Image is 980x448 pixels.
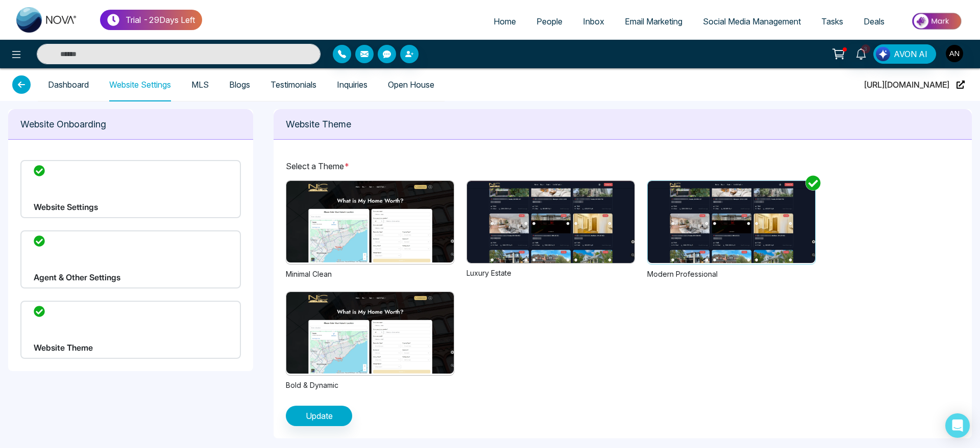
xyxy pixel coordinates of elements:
img: Market-place.gif [900,10,974,33]
a: Dashboard [48,81,89,89]
p: Website Theme [286,117,960,131]
div: Minimal Clean [286,269,454,279]
span: People [536,16,562,27]
div: Agent & Other Settings [20,230,241,288]
span: Email Marketing [625,16,682,27]
button: AVON AI [873,44,936,64]
div: Website Settings [20,160,241,218]
div: Luxury Estate [467,268,635,278]
a: Blogs [229,81,250,89]
span: 3 [861,44,870,54]
a: Inquiries [337,81,367,89]
a: Testimonials [271,81,316,89]
div: Open Intercom Messenger [945,413,970,438]
img: User Avatar [946,45,963,62]
img: Nova CRM Logo [16,7,78,33]
img: template 2 [467,181,634,263]
img: template 1 [286,181,454,262]
a: People [526,12,573,31]
div: Modern Professional [647,269,816,279]
a: MLS [191,81,209,89]
span: Inbox [583,16,604,27]
a: Website Settings [109,81,171,89]
p: Select a Theme [286,160,960,172]
button: [URL][DOMAIN_NAME] [861,68,968,101]
span: Deals [864,16,885,27]
img: Lead Flow [876,47,890,61]
a: Email Marketing [615,12,693,31]
p: Trial - 29 Days Left [126,14,195,26]
a: Social Media Management [693,12,811,31]
span: Tasks [821,16,843,27]
span: AVON AI [894,48,927,60]
img: template 2 [648,181,815,263]
div: Website Theme [20,301,241,359]
a: Deals [853,12,895,31]
span: Update [306,410,333,422]
span: [URL][DOMAIN_NAME] [864,68,949,101]
span: Social Media Management [703,16,801,27]
span: Home [494,16,516,27]
button: Update [286,406,352,426]
a: Inbox [573,12,615,31]
p: Website Onboarding [20,117,241,131]
a: Home [483,12,526,31]
div: Bold & Dynamic [286,380,454,390]
a: Tasks [811,12,853,31]
img: template 3 [286,292,454,374]
a: 3 [849,44,873,62]
span: Open House [388,68,434,101]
